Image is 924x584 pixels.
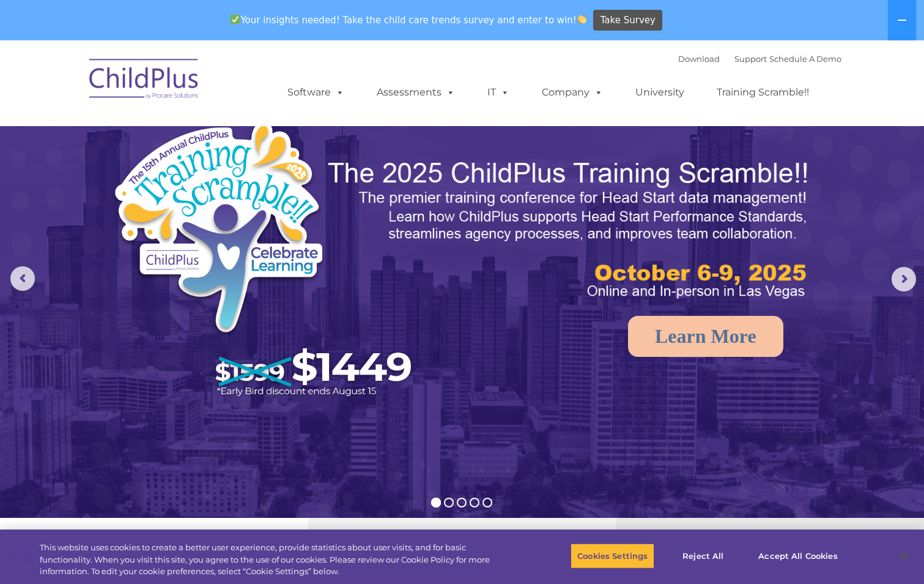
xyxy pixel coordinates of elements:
[275,80,357,105] a: Software
[226,8,592,32] span: Your insights needed! Take the child care trends survey and enter to win!
[628,316,783,357] a: Learn More
[704,80,821,105] a: Training Scramble!!
[593,10,662,31] a: Take Survey
[571,543,654,569] button: Cookies Settings
[83,50,205,111] img: ChildPlus by Procare Solutions
[734,54,767,64] a: Support
[678,54,841,64] font: |
[577,15,586,24] img: 👏
[475,80,522,105] a: IT
[601,10,656,31] span: Take Survey
[623,80,697,105] a: University
[40,542,508,578] div: This website uses cookies to create a better user experience, provide statistics about user visit...
[231,15,240,24] img: ✅
[170,81,207,90] span: Last name
[170,131,222,140] span: Phone number
[364,80,467,105] a: Assessments
[891,542,918,569] button: Close
[665,543,741,569] button: Reject All
[530,80,615,105] a: Company
[678,54,720,64] a: Download
[769,54,841,64] a: Schedule A Demo
[752,543,844,569] button: Accept All Cookies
